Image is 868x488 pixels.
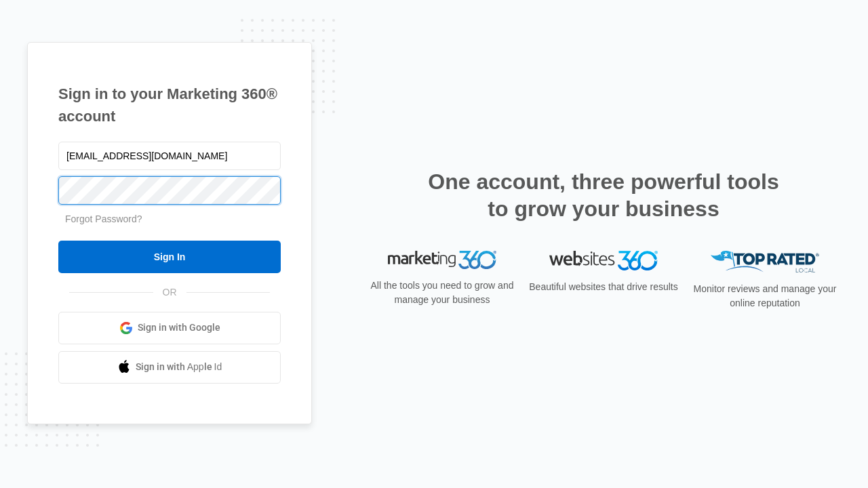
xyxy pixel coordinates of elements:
[711,251,819,273] img: Top Rated Local
[388,251,496,270] img: Marketing 360
[65,213,142,224] a: Forgot Password?
[58,351,281,384] a: Sign in with Apple Id
[138,321,220,335] span: Sign in with Google
[136,360,222,374] span: Sign in with Apple Id
[58,241,281,273] input: Sign In
[58,142,281,170] input: Email
[366,279,518,307] p: All the tools you need to grow and manage your business
[549,251,658,270] img: Websites 360
[153,285,186,300] span: OR
[689,282,841,310] p: Monitor reviews and manage your online reputation
[528,280,679,294] p: Beautiful websites that drive results
[424,168,783,222] h2: One account, three powerful tools to grow your business
[58,83,281,127] h1: Sign in to your Marketing 360® account
[58,312,281,344] a: Sign in with Google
